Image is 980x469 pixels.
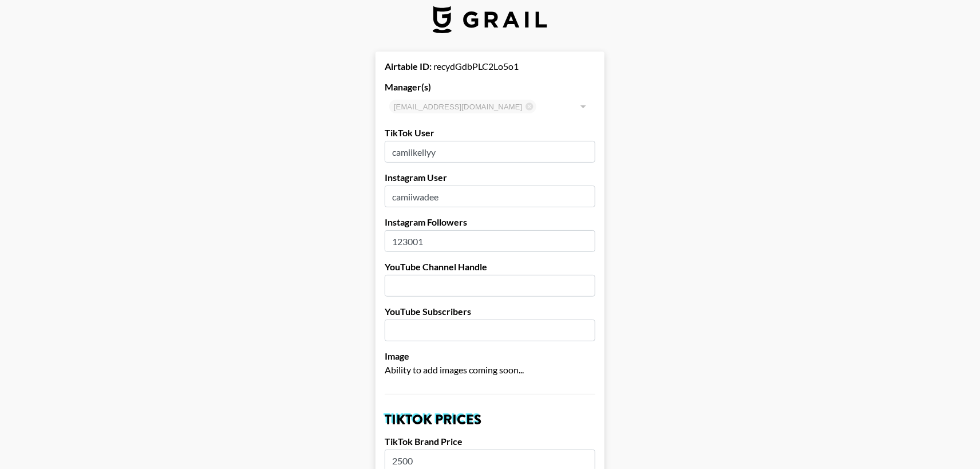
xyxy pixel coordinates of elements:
[385,127,595,139] label: TikTok User
[385,261,595,273] label: YouTube Channel Handle
[433,6,547,33] img: Grail Talent Logo
[385,364,524,375] span: Ability to add images coming soon...
[385,306,595,317] label: YouTube Subscribers
[385,81,595,93] label: Manager(s)
[385,61,432,72] strong: Airtable ID:
[385,350,595,362] label: Image
[385,436,595,447] label: TikTok Brand Price
[385,172,595,183] label: Instagram User
[385,413,595,427] h2: TikTok Prices
[385,61,595,72] div: recydGdbPLC2Lo5o1
[385,216,595,228] label: Instagram Followers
